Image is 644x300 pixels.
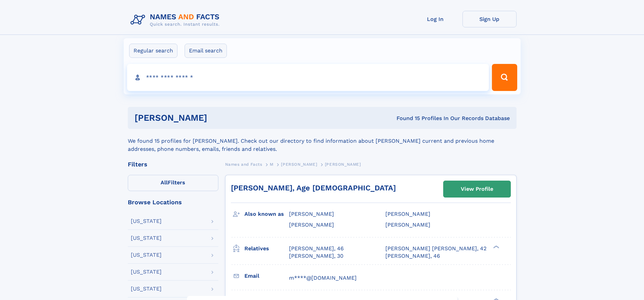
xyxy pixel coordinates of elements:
span: M [270,162,273,167]
span: [PERSON_NAME] [289,222,334,228]
span: [PERSON_NAME] [325,162,361,167]
div: [US_STATE] [131,269,162,275]
div: Browse Locations [128,199,218,205]
div: [US_STATE] [131,218,162,224]
h1: [PERSON_NAME] [135,114,302,122]
input: search input [127,64,489,91]
a: [PERSON_NAME], 30 [289,252,343,260]
h3: Email [244,270,289,282]
label: Regular search [129,44,177,58]
h3: Also known as [244,208,289,220]
div: Filters [128,161,218,167]
a: M [270,160,273,168]
span: [PERSON_NAME] [281,162,317,167]
div: [US_STATE] [131,286,162,292]
img: Logo Names and Facts [128,11,225,29]
span: All [161,179,168,186]
a: Log In [408,11,462,27]
div: We found 15 profiles for [PERSON_NAME]. Check out our directory to find information about [PERSON... [128,129,517,153]
div: [US_STATE] [131,235,162,241]
a: [PERSON_NAME], Age [DEMOGRAPHIC_DATA] [231,184,396,192]
a: Names and Facts [225,160,262,168]
div: Found 15 Profiles In Our Records Database [302,115,510,122]
label: Email search [185,44,227,58]
a: [PERSON_NAME], 46 [385,252,440,260]
a: View Profile [444,181,510,197]
label: Filters [128,175,218,191]
a: Sign Up [462,11,517,27]
div: ❯ [492,245,500,249]
a: [PERSON_NAME] [PERSON_NAME], 42 [385,245,486,252]
a: [PERSON_NAME] [281,160,317,168]
div: [US_STATE] [131,252,162,258]
h3: Relatives [244,243,289,254]
button: Search Button [492,64,517,91]
a: [PERSON_NAME], 46 [289,245,344,252]
span: [PERSON_NAME] [385,222,430,228]
span: [PERSON_NAME] [289,211,334,217]
span: [PERSON_NAME] [385,211,430,217]
div: View Profile [461,181,493,197]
